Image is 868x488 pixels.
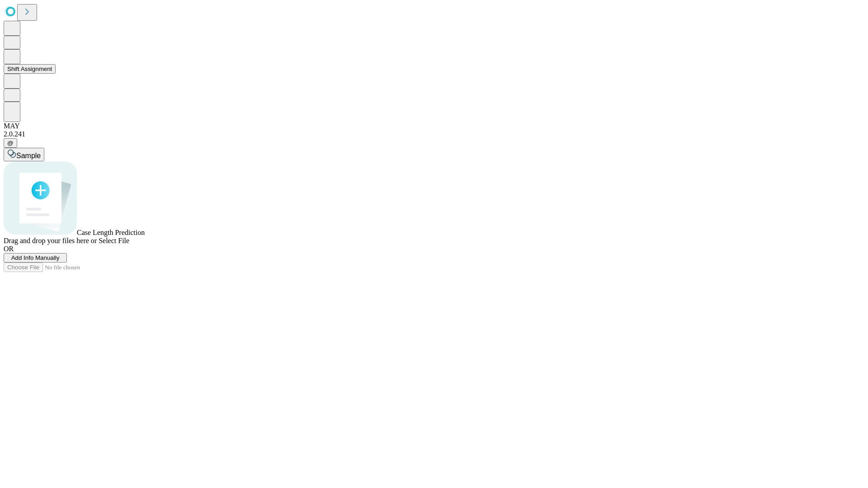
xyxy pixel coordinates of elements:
[4,122,864,130] div: MAY
[4,237,97,244] span: Drag and drop your files here or
[99,237,129,244] span: Select File
[4,148,44,161] button: Sample
[4,64,56,74] button: Shift Assignment
[7,140,14,146] span: @
[4,245,14,253] span: OR
[4,138,17,148] button: @
[4,253,67,263] button: Add Info Manually
[11,254,60,261] span: Add Info Manually
[4,130,864,138] div: 2.0.241
[77,229,145,236] span: Case Length Prediction
[16,152,41,160] span: Sample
